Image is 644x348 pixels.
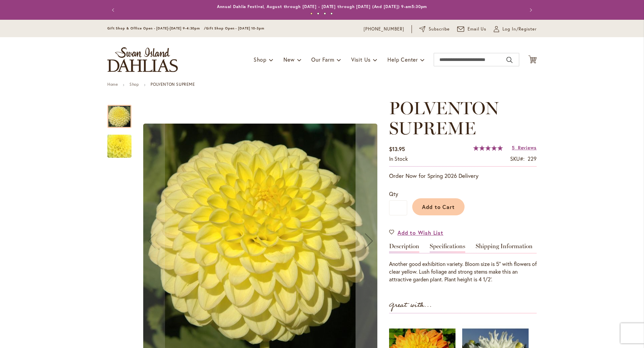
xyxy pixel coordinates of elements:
iframe: Launch Accessibility Center [5,324,24,343]
a: Subscribe [419,26,450,32]
button: 3 of 4 [324,12,326,15]
button: 4 of 4 [330,12,333,15]
span: In stock [389,155,408,162]
div: Detailed Product Info [389,243,537,283]
strong: SKU [510,155,525,162]
span: Reviews [518,144,537,151]
span: Add to Wish List [397,229,443,236]
a: Shipping Information [476,243,533,253]
span: Our Farm [311,56,334,63]
span: 5 [512,144,515,151]
div: 229 [528,155,537,163]
button: Add to Cart [412,198,465,215]
img: POLVENTON SUPREME [96,123,143,169]
a: Shop [129,82,139,87]
span: Subscribe [429,26,450,32]
span: Log In/Register [502,26,537,32]
a: 5 Reviews [512,144,537,151]
button: 2 of 4 [317,12,319,15]
a: Home [107,82,118,87]
a: Description [389,243,419,253]
span: New [283,56,294,63]
strong: POLVENTON SUPREME [151,82,195,87]
span: Gift Shop Open - [DATE] 10-3pm [206,26,264,30]
span: Add to Cart [422,203,455,210]
button: Previous [107,3,121,17]
span: Gift Shop & Office Open - [DATE]-[DATE] 9-4:30pm / [107,26,206,30]
span: Email Us [468,26,487,32]
span: Help Center [387,56,418,63]
span: Qty [389,190,398,197]
button: Next [523,3,537,17]
span: Shop [254,56,267,63]
a: [PHONE_NUMBER] [364,26,404,32]
a: Specifications [430,243,465,253]
div: POLVENTON SUPREME [107,128,131,158]
button: 1 of 4 [310,12,313,15]
a: Annual Dahlia Festival, August through [DATE] - [DATE] through [DATE] (And [DATE]) 9-am5:30pm [217,4,427,9]
a: Add to Wish List [389,229,443,236]
div: Availability [389,155,408,163]
div: Another good exhibition variety. Bloom size is 5" with flowers of clear yellow. Lush foliage and ... [389,260,537,283]
span: $13.95 [389,145,405,152]
span: Visit Us [351,56,371,63]
div: 100% [473,145,503,151]
div: POLVENTON SUPREME [107,98,138,128]
a: store logo [107,47,178,72]
strong: Great with... [389,300,432,311]
p: Order Now for Spring 2026 Delivery [389,172,537,180]
a: Email Us [457,26,487,32]
span: POLVENTON SUPREME [389,97,499,139]
a: Log In/Register [494,26,537,32]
